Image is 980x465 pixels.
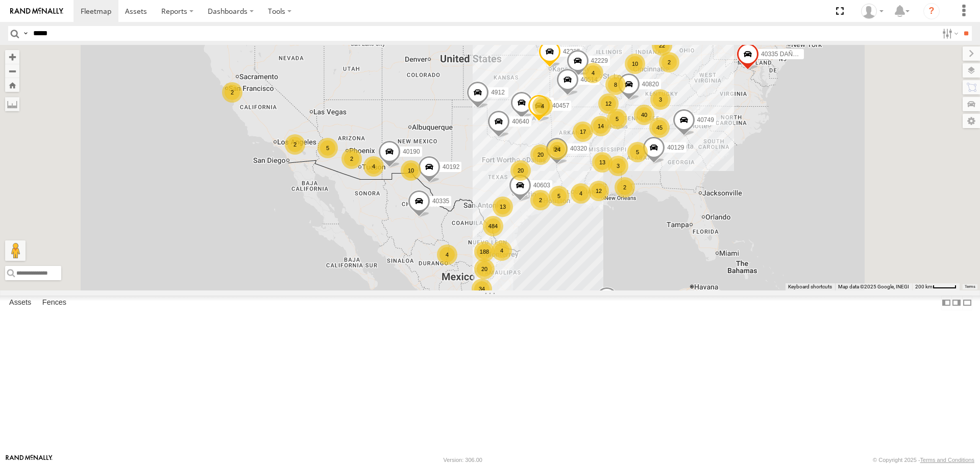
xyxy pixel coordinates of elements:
div: 17 [573,121,593,142]
div: 24 [547,139,568,160]
div: 20 [510,160,531,181]
button: Zoom in [5,50,19,64]
label: Measure [5,97,19,111]
span: 40820 [642,81,659,88]
div: 4 [492,240,512,261]
div: 4 [437,244,457,265]
div: 45 [649,117,670,138]
div: 13 [493,197,513,217]
div: 4 [532,96,553,116]
div: 5 [627,142,648,162]
div: Carlos Ortiz [857,4,887,19]
div: 2 [222,82,242,103]
span: 40335 [432,198,449,205]
span: 4912 [491,89,505,96]
label: Dock Summary Table to the Left [941,296,951,310]
div: 8 [605,75,626,95]
label: Fences [37,296,71,310]
div: 20 [530,144,551,165]
img: rand-logo.svg [10,8,63,15]
div: 5 [607,109,627,129]
div: 188 [474,241,495,262]
div: 40 [634,105,654,125]
button: Drag Pegman onto the map to open Street View [5,240,26,261]
div: 2 [659,52,679,72]
div: 14 [591,116,611,136]
div: © Copyright 2025 - [873,457,974,463]
div: 2 [615,177,635,198]
div: 34 [472,279,492,299]
div: 12 [589,181,609,201]
span: 40335 DAÑADO [761,51,806,58]
a: Visit our Website [6,455,53,465]
span: 200 km [915,284,933,289]
button: Zoom out [5,64,19,78]
div: 13 [592,152,612,173]
span: 40514 [581,76,598,83]
i: ? [923,3,940,19]
span: 40457 [552,102,569,109]
span: 40192 [443,163,459,170]
div: 3 [650,89,671,110]
div: 20 [474,259,495,279]
span: 40129 [667,144,684,151]
div: 10 [401,160,421,181]
span: 40640 [512,118,529,125]
label: Search Filter Options [938,26,960,41]
div: 22 [652,35,672,56]
span: 40320 [570,145,587,152]
div: 2 [285,134,305,155]
a: Terms [965,284,975,288]
span: Map data ©2025 Google, INEGI [838,284,909,289]
div: 3 [608,156,628,176]
label: Assets [4,296,36,310]
label: Search Query [21,26,30,41]
div: 2 [341,149,362,169]
div: 5 [317,138,338,158]
a: Terms and Conditions [920,457,974,463]
span: 42237 [563,48,580,56]
label: Map Settings [963,114,980,128]
div: 10 [625,54,645,74]
button: Map Scale: 200 km per 43 pixels [912,283,960,290]
span: 40603 [533,182,550,189]
div: 4 [571,183,591,204]
label: Hide Summary Table [962,296,972,310]
div: 4 [363,156,384,177]
div: Version: 306.00 [444,457,482,463]
div: 484 [483,216,503,236]
span: 40190 [403,148,420,155]
span: 42229 [591,58,608,65]
div: 12 [598,93,619,114]
div: 5 [549,186,569,206]
div: 4 [583,63,603,83]
label: Dock Summary Table to the Right [951,296,962,310]
button: Keyboard shortcuts [788,283,832,290]
button: Zoom Home [5,78,19,92]
span: 40749 [697,116,714,124]
div: 2 [530,190,551,210]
